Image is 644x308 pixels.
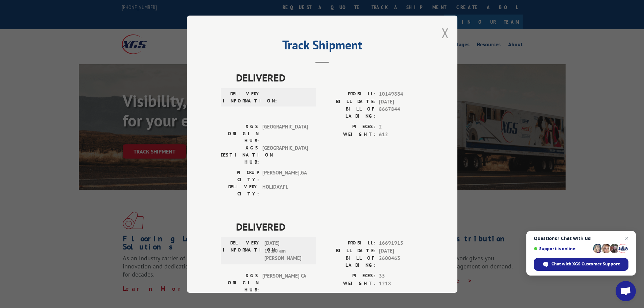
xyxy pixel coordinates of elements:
[379,105,424,120] span: 8667844
[534,236,628,241] span: Questions? Chat with us!
[322,105,376,120] label: BILL OF LADING:
[223,239,261,262] label: DELIVERY INFORMATION:
[322,247,376,255] label: BILL DATE:
[262,169,308,183] span: [PERSON_NAME] , GA
[221,272,259,293] label: XGS ORIGIN HUB:
[262,183,308,197] span: HOLIDAY , FL
[322,280,376,287] label: WEIGHT:
[221,144,259,166] label: XGS DESTINATION HUB:
[262,123,308,144] span: [GEOGRAPHIC_DATA]
[264,239,310,262] span: [DATE] 11:10 am [PERSON_NAME]
[442,24,449,42] button: Close modal
[534,246,591,251] span: Support is online
[322,239,376,247] label: PROBILL:
[379,272,424,280] span: 35
[322,272,376,280] label: PIECES:
[379,131,424,138] span: 612
[221,183,259,197] label: DELIVERY CITY:
[221,40,424,53] h2: Track Shipment
[262,272,308,293] span: [PERSON_NAME] CA
[236,70,424,85] span: DELIVERED
[379,247,424,255] span: [DATE]
[379,90,424,98] span: 10149884
[379,255,424,269] span: 2600463
[322,131,376,138] label: WEIGHT:
[322,98,376,105] label: BILL DATE:
[322,90,376,98] label: PROBILL:
[379,98,424,105] span: [DATE]
[236,219,424,234] span: DELIVERED
[221,169,259,183] label: PICKUP CITY:
[551,261,620,267] span: Chat with XGS Customer Support
[379,123,424,131] span: 2
[534,258,628,271] span: Chat with XGS Customer Support
[322,255,376,269] label: BILL OF LADING:
[223,90,261,104] label: DELIVERY INFORMATION:
[262,144,308,166] span: [GEOGRAPHIC_DATA]
[322,123,376,131] label: PIECES:
[379,280,424,287] span: 1218
[379,239,424,247] span: 16691915
[221,123,259,144] label: XGS ORIGIN HUB:
[616,281,636,301] a: Open chat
